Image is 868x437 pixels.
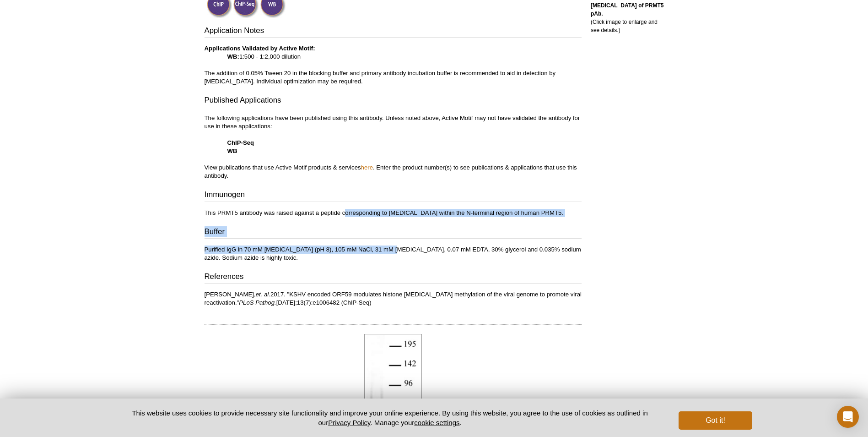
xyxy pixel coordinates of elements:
[837,406,859,428] div: Open Intercom Messenger
[205,209,582,217] p: This PRMT5 antibody was raised against a peptide corresponding to [MEDICAL_DATA] within the N-ter...
[239,299,276,306] i: PLoS Pathog.
[227,53,239,60] strong: WB:
[205,25,582,38] h3: Application Notes
[227,139,254,146] strong: ChIP-Seq
[205,45,315,52] b: Applications Validated by Active Motif:
[591,2,664,17] b: [MEDICAL_DATA] of PRMT5 pAb.
[116,408,664,427] p: This website uses cookies to provide necessary site functionality and improve your online experie...
[205,189,582,202] h3: Immunogen
[205,44,582,86] p: 1:500 - 1:2,000 dilution The addition of 0.05% Tween 20 in the blocking buffer and primary antibo...
[361,164,373,171] a: here
[591,1,664,34] p: (Click image to enlarge and see details.)
[256,291,270,298] i: et. al.
[205,114,582,180] p: The following applications have been published using this antibody. Unless noted above, Active Mo...
[414,419,459,426] button: cookie settings
[205,95,582,108] h3: Published Applications
[205,226,582,239] h3: Buffer
[205,290,582,307] p: [PERSON_NAME], 2017. "KSHV encoded ORF59 modulates histone [MEDICAL_DATA] methylation of the vira...
[679,411,752,430] button: Got it!
[227,147,237,154] strong: WB
[328,419,370,426] a: Privacy Policy
[205,246,582,262] p: Purified IgG in 70 mM [MEDICAL_DATA] (pH 8), 105 mM NaCl, 31 mM [MEDICAL_DATA], 0.07 mM EDTA, 30%...
[205,271,582,284] h3: References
